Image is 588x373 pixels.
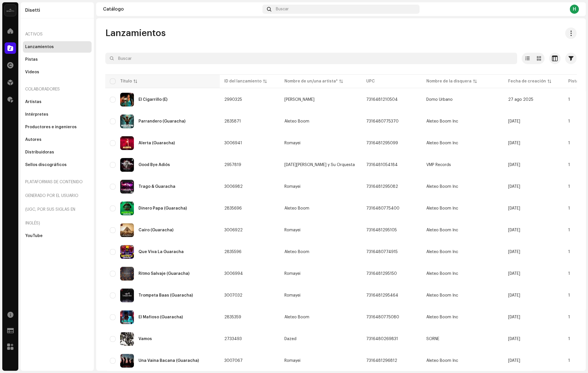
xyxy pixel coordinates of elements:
div: Productores e ingenieros [25,125,77,129]
div: Aleteo Boom [284,206,309,210]
input: Buscar [105,53,517,64]
div: Aleteo Boom [284,119,309,123]
re-m-nav-item: Artistas [23,96,92,108]
span: Aleteo Boom [284,119,357,123]
re-m-nav-item: Pistas [23,54,92,65]
re-m-nav-item: Lanzamientos [23,41,92,53]
span: 3006941 [224,141,242,145]
span: 7316480774915 [366,250,398,254]
span: Romayei [284,185,357,189]
span: 3006982 [224,185,243,189]
div: [PERSON_NAME] [284,98,314,102]
span: 7316481295105 [366,228,397,232]
span: Domo Urbano [426,98,453,102]
span: 15 sept 2025 [508,228,520,232]
span: 7316481296812 [366,359,397,363]
span: 1 [568,337,570,341]
span: Romayei [284,141,357,145]
div: H [570,5,579,14]
span: 7316480775400 [366,206,399,210]
re-a-nav-header: Activos [23,27,92,41]
span: Noel Vargas y Su Orquesta [284,163,357,167]
span: 2957819 [224,163,241,167]
img: 6677bc5d-f655-4257-be39-6cc755268c3d [120,223,134,237]
span: Aleteo Boom Inc [426,359,458,363]
re-m-nav-item: YouTube [23,230,92,242]
div: Vamos [138,337,152,341]
re-m-nav-item: Sellos discográficos [23,159,92,171]
span: Aleteo Boom [284,315,357,319]
div: Una Vaina Bacana (Guaracha) [138,359,199,363]
span: 2835871 [224,119,241,123]
img: 02a7c2d3-3c89-4098-b12f-2ff2945c95ee [5,5,16,16]
span: VMP Records [426,163,451,167]
div: Aleteo Boom [284,250,309,254]
div: Título [120,78,132,84]
img: 35faa864-57eb-4adc-a46f-ce086f442ec8 [120,136,134,150]
img: 28b6189e-10dd-4c95-ab0e-154f9b4467a5 [120,158,134,172]
span: 15 sept 2025 [508,359,520,363]
span: 1 [568,272,570,276]
div: Dinero Papa (Guaracha) [138,206,187,210]
div: El Mafioso (Guaracha) [138,315,183,319]
span: 1 [568,98,570,102]
img: 82ce420e-de82-457c-ad38-2defbcb3c3a1 [120,202,134,215]
div: Romayei [284,228,300,232]
span: Aleteo Boom Inc [426,206,458,210]
span: 1 [568,293,570,297]
span: 1 [568,315,570,319]
span: 30 may 2025 [508,315,520,319]
span: 7316481295150 [366,272,397,276]
img: a3d94e90-0156-486c-839e-ad77b41e3351 [120,180,134,194]
span: 15 sept 2025 [508,293,520,297]
div: Distribuidoras [25,150,54,155]
span: 1 [568,163,570,167]
span: 3007067 [224,359,243,363]
div: YouTube [25,234,43,238]
span: 26 mar 2025 [508,337,520,341]
span: Dazed [284,337,357,341]
span: 1 [568,228,570,232]
img: 00cd3707-2aca-4341-91b5-718c0338a4ba [120,93,134,106]
div: Videos [25,70,39,74]
span: 7316481054184 [366,163,398,167]
span: 15 sept 2025 [508,141,520,145]
re-a-nav-header: Plataformas de contenido generado por el usuario (UGC, por sus siglas en inglés) [23,175,92,230]
div: Nombre de la disquera [426,78,472,84]
span: 7316480775080 [366,315,399,319]
span: 1 [568,206,570,210]
span: Romayei [284,228,357,232]
img: 0c5d79a6-b395-4414-a48b-2317ac2cc284 [120,332,134,346]
div: Dazed [284,337,296,341]
div: Romayei [284,293,300,297]
div: ID del lanzamiento [224,78,262,84]
span: 1 [568,359,570,363]
span: 3006922 [224,228,243,232]
re-m-nav-item: Videos [23,66,92,78]
re-a-nav-header: Colaboradores [23,82,92,96]
re-m-nav-item: Autores [23,134,92,145]
div: Lanzamientos [25,45,54,49]
div: Catálogo [103,7,260,11]
div: Trago & Guaracha [138,185,175,189]
span: 30 may 2025 [508,206,520,210]
span: Lanzamientos [105,27,166,39]
span: 15 sept 2025 [508,185,520,189]
span: Buscar [276,7,289,11]
span: 7316480775370 [366,119,399,123]
span: 7316480269831 [366,337,398,341]
span: 2835696 [224,206,242,210]
span: 1 [568,141,570,145]
div: Good Bye Adiós [138,163,170,167]
span: 3007032 [224,293,242,297]
span: 23 jul 2025 [508,163,520,167]
img: e566485c-a0d3-400a-9979-54a28a9ac7a5 [120,354,134,368]
div: Que Viva La Guaracha [138,250,184,254]
div: Aleteo Boom [284,315,309,319]
span: Aleteo Boom Inc [426,272,458,276]
img: 1142c186-d86f-429c-ac07-2df9740bb27c [120,267,134,281]
span: Romayei [284,272,357,276]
